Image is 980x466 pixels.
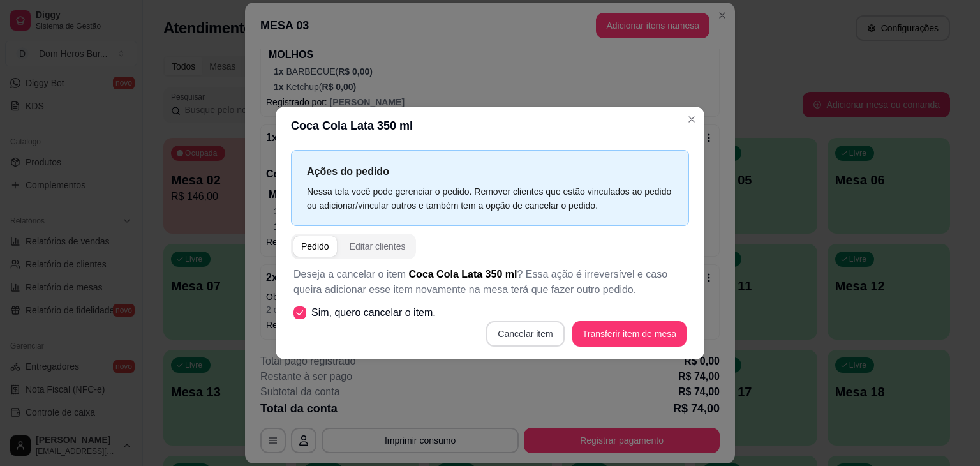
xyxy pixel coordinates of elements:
div: Editar clientes [350,240,406,253]
button: Transferir item de mesa [572,321,687,347]
p: Deseja a cancelar o item ? Essa ação é irreversível e caso queira adicionar esse item novamente n... [293,267,687,297]
div: Pedido [301,240,329,253]
button: Close [681,109,702,130]
div: Nessa tela você pode gerenciar o pedido. Remover clientes que estão vinculados ao pedido ou adici... [307,184,673,213]
button: Cancelar item [486,321,564,347]
span: Sim, quero cancelar o item. [311,305,436,320]
header: Coca Cola Lata 350 ml [276,107,704,145]
p: Ações do pedido [307,163,673,179]
span: Coca Cola Lata 350 ml [409,269,517,280]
